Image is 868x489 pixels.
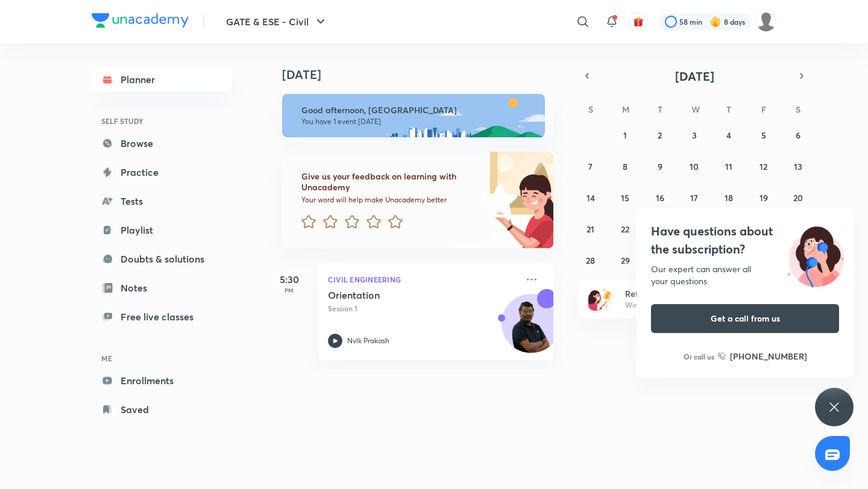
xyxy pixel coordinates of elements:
a: [PHONE_NUMBER] [718,350,807,363]
abbr: September 8, 2025 [623,161,627,172]
p: Nvlk Prakash [347,335,389,346]
p: Session 1 [328,304,517,314]
h5: Orientation [328,289,478,301]
span: [DATE] [675,68,714,84]
abbr: September 14, 2025 [587,192,595,204]
button: September 6, 2025 [788,125,808,145]
button: [DATE] [596,67,793,84]
button: September 15, 2025 [615,188,635,207]
abbr: September 28, 2025 [586,255,595,266]
abbr: Wednesday [691,104,700,115]
abbr: September 21, 2025 [587,223,594,235]
img: Company Logo [92,13,189,28]
abbr: September 17, 2025 [690,192,698,204]
h6: [PHONE_NUMBER] [730,350,807,363]
button: September 1, 2025 [615,125,635,145]
button: September 16, 2025 [650,188,670,207]
button: September 19, 2025 [754,188,773,207]
button: September 9, 2025 [650,157,670,176]
button: September 11, 2025 [719,157,738,176]
button: September 7, 2025 [581,157,600,176]
img: Avatar [502,301,560,358]
abbr: September 10, 2025 [690,161,699,172]
h4: Have questions about the subscription? [651,222,839,258]
a: Browse [92,131,231,155]
abbr: Sunday [588,104,593,115]
abbr: September 7, 2025 [588,161,593,172]
a: Doubts & solutions [92,247,231,271]
abbr: September 16, 2025 [656,192,664,204]
button: September 12, 2025 [754,157,773,176]
img: ttu_illustration_new.svg [778,222,854,287]
a: Company Logo [92,13,189,31]
abbr: September 13, 2025 [794,161,802,172]
img: feedback_image [441,152,553,248]
button: September 13, 2025 [788,157,808,176]
button: September 22, 2025 [615,219,635,238]
abbr: September 12, 2025 [759,161,767,172]
img: avatar [633,16,644,27]
abbr: Friday [761,104,766,115]
img: afternoon [282,94,545,137]
button: September 29, 2025 [615,251,635,270]
abbr: September 15, 2025 [621,192,629,204]
img: streak [709,16,722,28]
button: September 17, 2025 [685,188,704,207]
abbr: September 22, 2025 [621,223,629,235]
abbr: September 3, 2025 [692,129,697,141]
abbr: September 1, 2025 [623,129,627,141]
p: You have 1 event [DATE] [301,117,534,126]
a: Practice [92,160,231,184]
p: Win a laptop, vouchers & more [625,300,773,311]
img: Rahul KD [756,11,776,32]
h4: [DATE] [282,67,565,82]
a: Planner [92,67,231,92]
button: avatar [629,12,648,31]
button: September 18, 2025 [719,188,738,207]
p: Civil Engineering [328,272,517,287]
div: Our expert can answer all your questions [651,263,839,287]
a: Enrollments [92,369,231,393]
p: PM [265,287,313,294]
button: September 10, 2025 [685,157,704,176]
abbr: September 19, 2025 [759,192,768,204]
abbr: September 18, 2025 [725,192,733,204]
img: referral [588,287,612,311]
button: September 8, 2025 [615,157,635,176]
button: September 28, 2025 [581,251,600,270]
abbr: September 29, 2025 [621,255,630,266]
abbr: September 9, 2025 [658,161,662,172]
button: Get a call from us [651,304,839,333]
button: September 3, 2025 [685,125,704,145]
abbr: September 4, 2025 [726,129,731,141]
abbr: Monday [622,104,629,115]
abbr: September 5, 2025 [761,129,766,141]
button: GATE & ESE - Civil [219,10,335,34]
abbr: Saturday [796,104,800,115]
button: September 21, 2025 [581,219,600,238]
button: September 4, 2025 [719,125,738,145]
h6: Refer friends [625,287,773,300]
h6: ME [92,348,231,369]
h6: SELF STUDY [92,111,231,131]
a: Saved [92,397,231,422]
h5: 5:30 [265,272,313,287]
a: Free live classes [92,305,231,329]
button: September 20, 2025 [788,188,808,207]
button: September 5, 2025 [754,125,773,145]
a: Notes [92,276,231,300]
abbr: Tuesday [658,104,662,115]
abbr: Thursday [726,104,731,115]
abbr: September 6, 2025 [796,129,800,141]
a: Playlist [92,218,231,242]
button: September 14, 2025 [581,188,600,207]
button: September 2, 2025 [650,125,670,145]
abbr: September 2, 2025 [658,129,662,141]
h6: Give us your feedback on learning with Unacademy [301,171,477,193]
p: Your word will help make Unacademy better [301,195,477,205]
a: Tests [92,189,231,213]
abbr: September 20, 2025 [793,192,803,204]
abbr: September 11, 2025 [725,161,732,172]
h6: Good afternoon, [GEOGRAPHIC_DATA] [301,105,534,116]
p: Or call us [684,351,714,362]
